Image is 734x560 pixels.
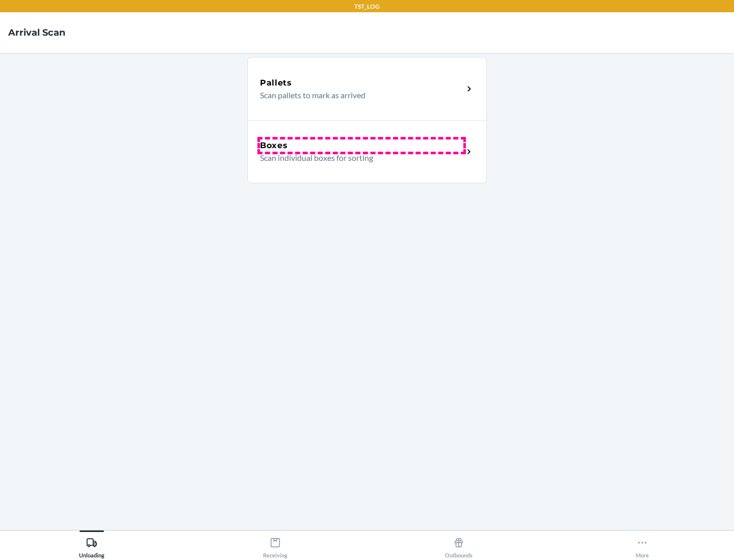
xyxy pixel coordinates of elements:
[247,57,487,120] a: PalletsScan pallets to mark as arrived
[247,120,487,183] a: BoxesScan individual boxes for sorting
[79,533,104,558] div: Unloading
[636,533,649,558] div: More
[8,26,65,39] h4: Arrival Scan
[260,152,455,164] p: Scan individual boxes for sorting
[367,530,550,558] button: Outbounds
[445,533,473,558] div: Outbounds
[260,89,455,101] p: Scan pallets to mark as arrived
[260,77,292,89] h5: Pallets
[183,530,367,558] button: Receiving
[354,2,380,11] p: TST_LOG
[260,139,288,152] h5: Boxes
[263,533,287,558] div: Receiving
[550,530,734,558] button: More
